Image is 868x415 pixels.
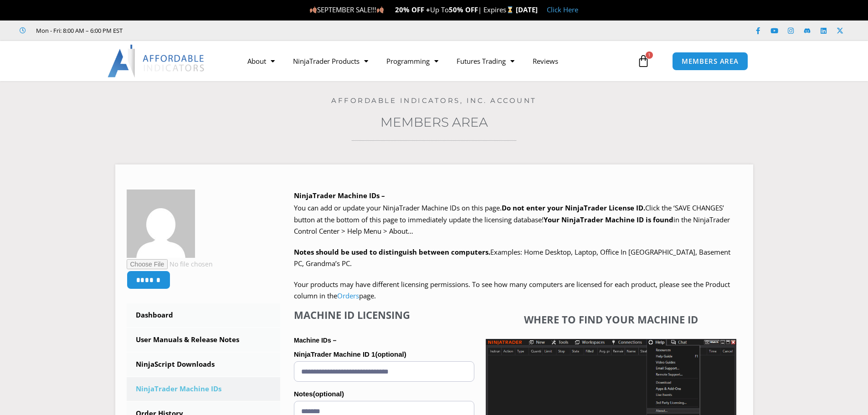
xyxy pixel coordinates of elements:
[544,215,673,224] strong: Your NinjaTrader Machine ID is found
[395,5,430,14] strong: 20% OFF +
[294,348,474,361] label: NinjaTrader Machine ID 1
[507,6,514,13] img: ⌛
[127,353,281,376] a: NinjaScript Downloads
[294,203,502,212] span: You can add or update your NinjaTrader Machine IDs on this page.
[294,203,730,236] span: Click the ‘SAVE CHANGES’ button at the bottom of this page to immediately update the licensing da...
[502,203,645,212] b: Do not enter your NinjaTrader License ID.
[34,25,123,36] span: Mon - Fri: 8:00 AM – 6:00 PM EST
[524,51,567,72] a: Reviews
[127,328,281,352] a: User Manuals & Release Notes
[294,337,336,344] strong: Machine IDs –
[294,280,730,301] span: Your products may have different licensing permissions. To see how many computers are licensed fo...
[337,291,359,300] a: Orders
[646,51,653,59] span: 1
[294,309,474,321] h4: Machine ID Licensing
[313,390,344,398] span: (optional)
[486,313,736,325] h4: Where to find your Machine ID
[135,26,272,35] iframe: Customer reviews powered by Trustpilot
[294,387,474,401] label: Notes
[672,52,748,71] a: MEMBERS AREA
[682,58,739,65] span: MEMBERS AREA
[310,6,317,13] img: 🍂
[127,190,195,258] img: 1e41ef4c2c1554bd6d89ec30e5d2a34111c96bb100415af669756c811e2dcbba
[294,191,385,200] b: NinjaTrader Machine IDs –
[375,350,406,358] span: (optional)
[238,51,635,72] nav: Menu
[380,114,488,130] a: Members Area
[447,51,524,72] a: Futures Trading
[294,247,730,268] span: Examples: Home Desktop, Laptop, Office In [GEOGRAPHIC_DATA], Basement PC, Grandma’s PC.
[623,48,663,74] a: 1
[284,51,377,72] a: NinjaTrader Products
[449,5,478,14] strong: 50% OFF
[127,303,281,327] a: Dashboard
[377,51,447,72] a: Programming
[547,5,578,14] a: Click Here
[309,5,516,14] span: SEPTEMBER SALE!!! Up To | Expires
[516,5,538,14] strong: [DATE]
[108,45,205,77] img: LogoAI | Affordable Indicators – NinjaTrader
[294,247,490,256] strong: Notes should be used to distinguish between computers.
[127,377,281,401] a: NinjaTrader Machine IDs
[331,96,537,105] a: Affordable Indicators, Inc. Account
[377,6,384,13] img: 🍂
[238,51,284,72] a: About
